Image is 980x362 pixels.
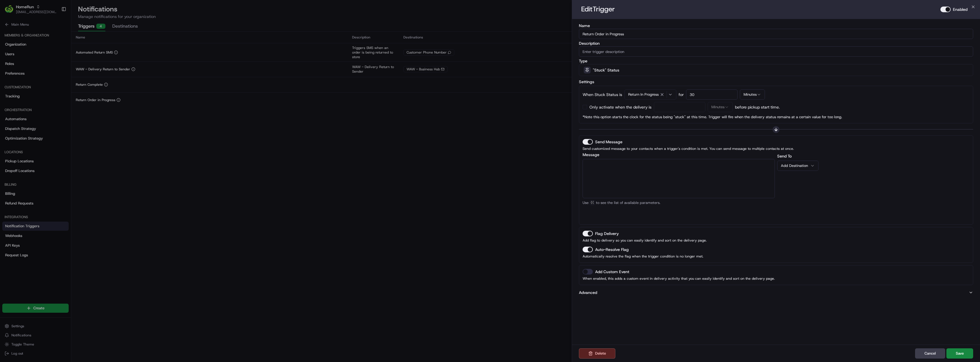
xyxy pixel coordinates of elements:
p: *Note this option starts the clock for the status being "stuck" at this time. Trigger will fire w... [583,114,969,120]
button: Save [946,348,973,359]
label: Settings [579,79,594,84]
button: Cancel [915,348,945,359]
span: "Stuck" Status [593,67,619,73]
label: Add Custom Event [595,270,629,274]
label: Send Message [595,140,622,144]
div: Add Destination [781,163,810,168]
button: Advanced [579,290,973,295]
p: for [679,92,684,97]
p: When Stuck Status is [583,92,622,97]
p: before pickup start time. [735,104,780,110]
label: Name [579,24,973,28]
label: Enabled [953,7,967,12]
h3: Edit Trigger [581,5,615,14]
label: Auto-Resolve Flag [595,248,629,251]
button: "Stuck" Status [579,64,973,76]
label: Flag Delivery [595,232,619,236]
input: Enter trigger description [579,46,973,57]
input: Enter trigger name [579,29,973,39]
button: Return In Progress [624,89,676,100]
label: Description [579,41,973,45]
p: Only activate when the delivery is [589,104,652,110]
p: Add flag to delivery so you can easily identify and sort on the delivery page. [583,238,969,243]
p: Send customized message to your contacts when a trigger's condition is met. You can send message ... [583,146,969,152]
label: Message [583,153,775,157]
p: Advanced [579,290,597,295]
p: Use to see the list of available parameters. [583,201,775,205]
label: Send To [777,154,792,159]
label: Type [579,59,973,63]
span: Return In Progress [628,92,659,97]
p: When enabled, this adds a custom event in delivery activity that you can easily identify and sort... [583,276,969,281]
button: Delete [579,348,615,359]
p: Automatically resolve the flag when the trigger condition is no longer met. [583,253,969,259]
